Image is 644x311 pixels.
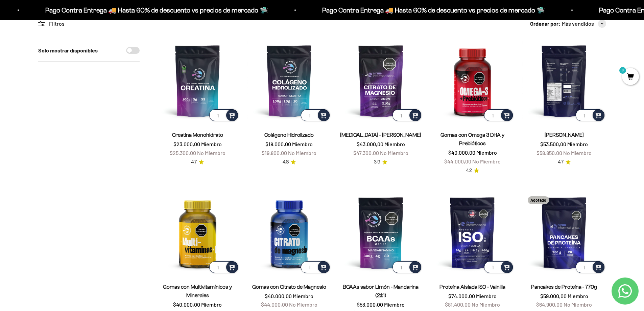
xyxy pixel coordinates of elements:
[448,293,475,299] span: $74.000,00
[292,141,313,147] span: Miembro
[476,293,497,299] span: Miembro
[448,149,475,156] span: $40.000,00
[380,150,408,156] span: No Miembro
[545,132,584,138] a: [PERSON_NAME]
[173,141,200,147] span: $23.000,00
[445,301,471,308] span: $81.400,00
[536,150,562,156] span: $58.850,00
[472,301,500,308] span: No Miembro
[531,284,597,290] a: Pancakes de Proteína - 770g
[530,19,560,28] span: Ordenar por:
[563,150,592,156] span: No Miembro
[374,158,380,166] span: 3.9
[558,158,571,166] a: 4.74.7 de 5.0 estrellas
[357,141,383,147] span: $43.000,00
[472,158,501,164] span: No Miembro
[288,150,316,156] span: No Miembro
[172,132,223,138] a: Creatina Monohidrato
[619,66,627,74] mark: 0
[522,39,606,123] img: Proteína Whey - Vainilla
[293,293,313,299] span: Miembro
[283,158,289,166] span: 4.8
[622,73,639,81] a: 0
[191,158,197,166] span: 4.7
[265,293,292,299] span: $40.000,00
[201,301,222,308] span: Miembro
[476,149,497,156] span: Miembro
[558,158,564,166] span: 4.7
[439,284,505,290] a: Proteína Aislada ISO - Vainilla
[340,132,421,138] a: [MEDICAL_DATA] - [PERSON_NAME]
[384,301,405,308] span: Miembro
[384,141,405,147] span: Miembro
[252,284,326,290] a: Gomas con Citrato de Magnesio
[265,141,291,147] span: $18.000,00
[567,141,588,147] span: Miembro
[466,167,472,174] span: 4.2
[536,301,563,308] span: $64.900,00
[197,150,225,156] span: No Miembro
[357,301,383,308] span: $53.000,00
[440,132,504,146] a: Gomas con Omega 3 DHA y Prebióticos
[568,293,588,299] span: Miembro
[540,293,567,299] span: $59.000,00
[38,46,98,55] label: Solo mostrar disponibles
[320,5,543,16] p: Pago Contra Entrega 🚚 Hasta 60% de descuento vs precios de mercado 🛸
[283,158,296,166] a: 4.84.8 de 5.0 estrellas
[264,132,314,138] a: Colágeno Hidrolizado
[289,301,317,308] span: No Miembro
[261,301,288,308] span: $44.000,00
[374,158,387,166] a: 3.93.9 de 5.0 estrellas
[540,141,566,147] span: $53.500,00
[38,19,140,28] div: Filtros
[170,150,196,156] span: $25.300,00
[562,19,594,28] span: Más vendidos
[562,19,606,28] button: Más vendidos
[163,284,232,298] a: Gomas con Multivitamínicos y Minerales
[343,284,419,298] a: BCAAs sabor Limón - Mandarina (2:1:1)
[466,167,479,174] a: 4.24.2 de 5.0 estrellas
[262,150,287,156] span: $19.800,00
[173,301,200,308] span: $40.000,00
[564,301,592,308] span: No Miembro
[353,150,379,156] span: $47.300,00
[201,141,222,147] span: Miembro
[191,158,204,166] a: 4.74.7 de 5.0 estrellas
[43,5,266,16] p: Pago Contra Entrega 🚚 Hasta 60% de descuento vs precios de mercado 🛸
[444,158,471,164] span: $44.000,00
